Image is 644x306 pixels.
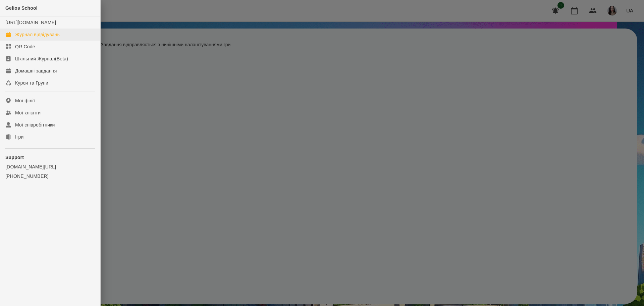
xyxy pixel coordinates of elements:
[15,80,48,86] div: Курси та Групи
[5,163,95,170] a: [DOMAIN_NAME][URL]
[5,173,95,180] a: [PHONE_NUMBER]
[15,31,60,38] div: Журнал відвідувань
[15,134,23,140] div: Ігри
[15,121,55,128] div: Мої співробітники
[15,55,68,62] div: Шкільний Журнал(Beta)
[15,43,35,50] div: QR Code
[5,154,95,161] p: Support
[15,67,57,74] div: Домашні завдання
[5,5,38,11] span: Gelios School
[5,20,56,25] a: [URL][DOMAIN_NAME]
[15,97,35,104] div: Мої філії
[15,109,41,116] div: Мої клієнти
